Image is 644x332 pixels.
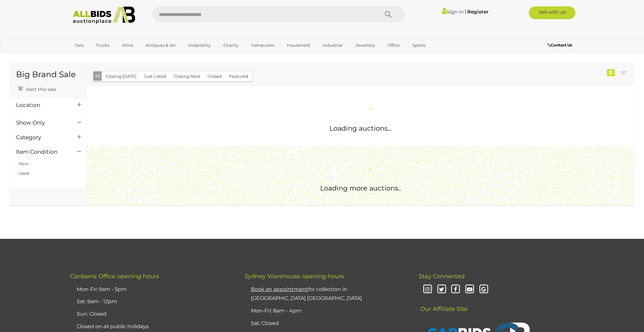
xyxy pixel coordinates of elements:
span: Sydney Warehouse opening hours [245,273,344,280]
li: Sat: Closed [249,317,403,330]
b: Contact Us [548,43,572,47]
h4: Item Condition [16,149,68,155]
a: Industrial [318,40,347,51]
i: Google [478,284,489,295]
h4: Show Only [16,120,68,126]
a: [GEOGRAPHIC_DATA] [70,51,124,61]
a: New [19,161,28,166]
li: Sun: Closed [75,308,228,320]
a: Household [283,40,314,51]
a: Cars [70,40,88,51]
a: Antiques & Art [142,40,180,51]
button: Closing [DATE] [102,71,140,81]
button: Closing Next [170,71,204,81]
a: Sell with us [529,6,575,19]
img: Allbids.com.au [69,6,139,24]
span: Loading more auctions.. [320,184,401,192]
a: Book an appointmentfor collection in [GEOGRAPHIC_DATA] [GEOGRAPHIC_DATA] [251,286,362,302]
a: Charity [219,40,243,51]
h4: Location [16,102,68,108]
a: Hospitality [184,40,215,51]
li: Sat: 9am - 12pm [75,296,228,308]
button: Just Listed [140,71,170,81]
button: Closed [204,71,226,81]
a: Wine [118,40,137,51]
i: Twitter [436,284,447,295]
div: 0 [607,69,615,76]
span: Canberra Office opening hours [70,273,159,280]
a: Sports [408,40,430,51]
h4: Category [16,134,68,141]
i: Instagram [422,284,433,295]
span: Stay Connected [419,273,465,280]
span: Alert this sale [24,86,56,92]
a: Alert this sale [16,84,58,93]
li: Mon-Fri: 8am - 4pm [249,305,403,317]
a: Computers [247,40,279,51]
a: Office [383,40,404,51]
span: Loading auctions... [330,124,391,132]
a: Contact Us [548,42,574,49]
button: Featured [225,71,252,81]
a: Used [19,171,29,176]
li: Mon-Fri: 9am - 5pm [75,283,228,296]
span: Our Affiliate Site [419,296,468,312]
a: Jewellery [351,40,379,51]
a: Trucks [92,40,114,51]
a: Sign In [442,9,464,15]
button: Search [372,6,404,22]
button: All [93,71,102,81]
span: | [465,8,466,15]
i: Facebook [450,284,461,295]
u: Book an appointment [251,286,308,292]
h1: Big Brand Sale [16,70,80,79]
a: Register [467,9,488,15]
i: Youtube [464,284,475,295]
